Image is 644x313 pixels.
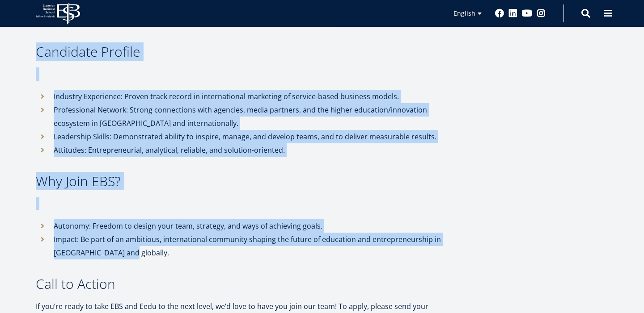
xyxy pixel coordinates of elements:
a: Youtube [522,9,532,18]
a: Facebook [495,9,504,18]
h3: Candidate Profile [36,45,461,58]
a: Instagram [537,9,546,18]
h3: Why Join EBS? [36,175,461,188]
a: Linkedin [508,9,517,18]
li: Industry Experience: Proven track record in international marketing of service-based business mod... [36,90,461,103]
li: Professional Network: Strong connections with agencies, media partners, and the higher education/... [36,103,461,130]
li: Impact: Be part of an ambitious, international community shaping the future of education and entr... [36,233,461,259]
li: Attitudes: Entrepreneurial, analytical, reliable, and solution-oriented. [36,143,461,157]
h3: Call to Action [36,277,461,291]
li: Autonomy: Freedom to design your team, strategy, and ways of achieving goals. [36,219,461,233]
li: Leadership Skills: Demonstrated ability to inspire, manage, and develop teams, and to deliver mea... [36,130,461,143]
